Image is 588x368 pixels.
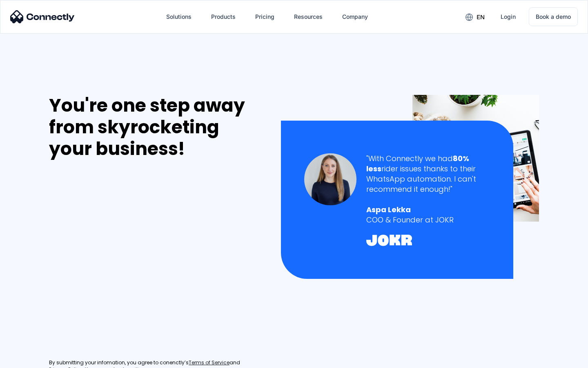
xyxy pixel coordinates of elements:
[342,11,368,22] div: Company
[366,204,411,215] strong: Aspa Lekka
[189,359,229,366] a: Terms of Service
[501,11,516,22] div: Login
[366,153,469,174] strong: 80% less
[366,153,490,195] div: "With Connectly we had rider issues thanks to their WhatsApp automation. I can't recommend it eno...
[366,215,490,225] div: COO & Founder at JOKR
[166,11,192,22] div: Solutions
[8,354,49,365] aside: Language selected: English
[211,11,236,22] div: Products
[294,11,323,22] div: Resources
[255,11,274,22] div: Pricing
[249,7,281,27] a: Pricing
[529,7,578,26] a: Book a demo
[10,10,75,23] img: Connectly Logo
[494,7,522,27] a: Login
[49,169,171,350] iframe: Form 0
[16,354,49,365] ul: Language list
[49,95,264,159] div: You're one step away from skyrocketing your business!
[477,11,485,23] div: en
